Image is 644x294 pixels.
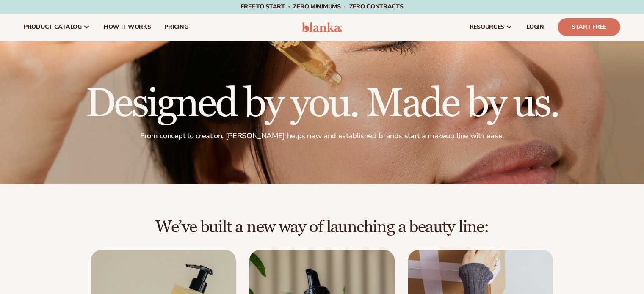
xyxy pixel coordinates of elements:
a: Start Free [558,18,620,36]
span: resources [470,24,504,30]
h2: We’ve built a new way of launching a beauty line: [24,218,620,236]
span: pricing [164,24,188,30]
a: How It Works [97,14,158,41]
a: pricing [158,14,195,41]
span: Free to start · ZERO minimums · ZERO contracts [240,3,403,11]
p: From concept to creation, [PERSON_NAME] helps new and established brands start a makeup line with... [86,131,558,141]
a: LOGIN [520,14,551,41]
a: product catalog [17,14,97,41]
span: How It Works [104,24,151,30]
span: product catalog [24,24,82,30]
img: logo [302,22,342,32]
a: resources [463,14,520,41]
h1: Designed by you. Made by us. [86,84,558,124]
span: LOGIN [526,24,544,30]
